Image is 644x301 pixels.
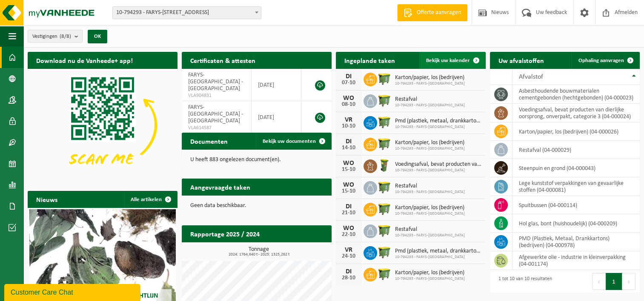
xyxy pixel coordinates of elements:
[340,95,357,102] div: WO
[395,248,481,255] span: Pmd (plastiek, metaal, drankkartons) (bedrijven)
[340,116,357,123] div: VR
[397,4,467,21] a: Offerte aanvragen
[512,122,640,141] td: karton/papier, los (bedrijven) (04-000026)
[395,168,481,173] span: 10-794293 - FARYS-[GEOGRAPHIC_DATA]
[377,267,392,281] img: WB-1100-HPE-GN-50
[377,202,392,216] img: WB-1100-HPE-GN-50
[263,139,316,144] span: Bekijk uw documenten
[377,93,392,108] img: WB-1100-HPE-GN-50
[415,9,463,17] span: Offerte aanvragen
[113,7,261,19] span: 10-794293 - FARYS-ASSE - 1730 ASSE, HUINEGEM 47
[28,52,141,68] h2: Download nu de Vanheede+ app!
[395,276,465,281] span: 10-794293 - FARYS-[GEOGRAPHIC_DATA]
[340,123,357,129] div: 10-10
[182,225,268,242] h2: Rapportage 2025 / 2024
[395,190,465,195] span: 10-794293 - FARYS-[GEOGRAPHIC_DATA]
[395,255,481,260] span: 10-794293 - FARYS-[GEOGRAPHIC_DATA]
[340,210,357,216] div: 21-10
[112,6,261,19] span: 10-794293 - FARYS-ASSE - 1730 ASSE, HUINEGEM 47
[340,268,357,275] div: DI
[340,102,357,108] div: 08-10
[512,233,640,251] td: PMD (Plastiek, Metaal, Drankkartons) (bedrijven) (04-000978)
[395,161,481,168] span: Voedingsafval, bevat producten van dierlijke oorsprong, onverpakt, categorie 3
[340,167,357,173] div: 15-10
[512,251,640,270] td: afgewerkte olie - industrie in kleinverpakking (04-001174)
[182,179,259,195] h2: Aangevraagde taken
[340,182,357,188] div: WO
[190,157,323,163] p: U heeft 883 ongelezen document(en).
[340,80,357,86] div: 07-10
[395,233,465,238] span: 10-794293 - FARYS-[GEOGRAPHIC_DATA]
[572,52,639,69] a: Ophaling aanvragen
[336,52,404,68] h2: Ingeplande taken
[268,242,331,259] a: Bekijk rapportage
[395,146,465,151] span: 10-794293 - FARYS-[GEOGRAPHIC_DATA]
[426,58,470,63] span: Bekijk uw kalender
[28,191,66,207] h2: Nieuws
[606,273,622,290] button: 1
[395,226,465,233] span: Restafval
[188,72,243,92] span: FARYS-[GEOGRAPHIC_DATA] - [GEOGRAPHIC_DATA]
[395,211,465,216] span: 10-794293 - FARYS-[GEOGRAPHIC_DATA]
[340,145,357,151] div: 14-10
[395,204,465,211] span: Karton/papier, los (bedrijven)
[592,273,606,290] button: Previous
[512,85,640,104] td: asbesthoudende bouwmaterialen cementgebonden (hechtgebonden) (04-000023)
[28,30,83,43] button: Vestigingen(8/8)
[512,196,640,214] td: spuitbussen (04-000114)
[186,247,332,257] h3: Tonnage
[186,253,332,257] span: 2024: 1764,640 t - 2025: 1325,262 t
[622,273,635,290] button: Next
[256,133,331,150] a: Bekijk uw documenten
[340,232,357,238] div: 22-10
[88,30,107,43] button: OK
[28,69,177,181] img: Download de VHEPlus App
[190,203,323,209] p: Geen data beschikbaar.
[340,247,357,253] div: VR
[252,69,301,101] td: [DATE]
[519,74,543,80] span: Afvalstof
[395,74,465,81] span: Karton/papier, los (bedrijven)
[512,159,640,177] td: steenpuin en grond (04-000043)
[188,125,245,131] span: VLA614587
[340,253,357,259] div: 24-10
[578,58,624,63] span: Ophaling aanvragen
[340,225,357,232] div: WO
[340,188,357,194] div: 15-10
[395,139,465,146] span: Karton/papier, los (bedrijven)
[124,191,177,208] a: Alle artikelen
[377,180,392,194] img: WB-1100-HPE-GN-50
[340,203,357,210] div: DI
[512,214,640,233] td: hol glas, bont (huishoudelijk) (04-000209)
[512,177,640,196] td: lege kunststof verpakkingen van gevaarlijke stoffen (04-000081)
[395,125,481,130] span: 10-794293 - FARYS-[GEOGRAPHIC_DATA]
[512,104,640,122] td: voedingsafval, bevat producten van dierlijke oorsprong, onverpakt, categorie 3 (04-000024)
[188,104,243,124] span: FARYS-[GEOGRAPHIC_DATA] - [GEOGRAPHIC_DATA]
[340,275,357,281] div: 28-10
[395,96,465,103] span: Restafval
[182,52,264,68] h2: Certificaten & attesten
[419,52,485,69] a: Bekijk uw kalender
[395,118,481,125] span: Pmd (plastiek, metaal, drankkartons) (bedrijven)
[377,223,392,238] img: WB-1100-HPE-GN-50
[32,30,71,43] span: Vestigingen
[512,141,640,159] td: restafval (04-000029)
[377,245,392,259] img: WB-1100-HPE-GN-50
[252,101,301,133] td: [DATE]
[60,34,71,39] count: (8/8)
[395,81,465,86] span: 10-794293 - FARYS-[GEOGRAPHIC_DATA]
[490,52,552,68] h2: Uw afvalstoffen
[377,115,392,129] img: WB-1100-HPE-GN-50
[340,160,357,167] div: WO
[340,138,357,145] div: DI
[395,103,465,108] span: 10-794293 - FARYS-[GEOGRAPHIC_DATA]
[182,133,236,149] h2: Documenten
[377,158,392,173] img: WB-0060-HPE-GN-50
[395,183,465,190] span: Restafval
[377,71,392,86] img: WB-1100-HPE-GN-50
[377,136,392,151] img: WB-1100-HPE-GN-50
[395,270,465,276] span: Karton/papier, los (bedrijven)
[340,73,357,80] div: DI
[4,282,142,301] iframe: chat widget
